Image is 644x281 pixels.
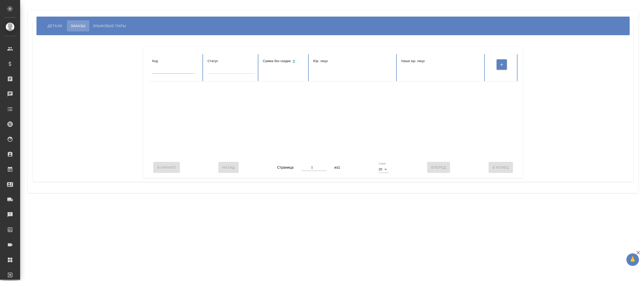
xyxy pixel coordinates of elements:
[628,254,637,265] span: 🙏
[313,58,393,64] div: Юр. лицо
[497,59,507,70] button: Создать заказ
[152,58,199,64] div: Код
[626,253,639,266] button: 🙏
[93,23,126,29] span: Языковые пары
[379,166,389,173] div: 25
[401,58,481,64] div: Наше юр. лицо
[208,58,255,64] div: Статус
[379,162,385,165] label: Строк
[48,23,62,29] span: Детали
[71,23,85,29] span: Заказы
[263,58,305,65] div: Сортировка
[277,164,294,170] span: Страница
[334,164,340,170] span: из 1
